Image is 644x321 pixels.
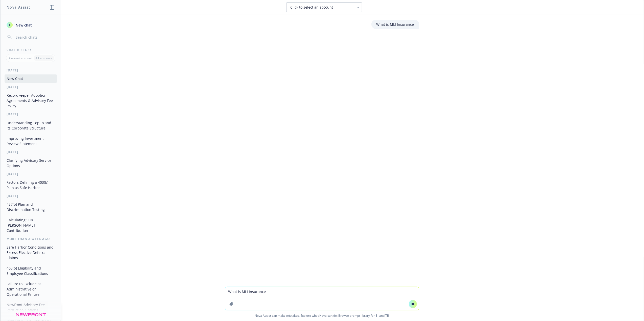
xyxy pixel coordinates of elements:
[1,85,61,89] div: [DATE]
[1,172,61,176] div: [DATE]
[286,2,362,12] button: Click to select an account
[5,74,57,83] button: New Chat
[5,91,57,110] button: Recordkeeper Adoption Agreements & Advisory Fee Policy
[5,200,57,214] button: 457(b) Plan and Discrimination Testing
[376,313,379,318] a: BI
[5,178,57,192] button: Factors Defining a 403(b) Plan as Safe Harbor
[5,264,57,278] button: 403(b) Eligibility and Employee Classifications
[291,5,333,10] span: Click to select an account
[15,22,32,28] span: New chat
[5,216,57,235] button: Calculating 90% [PERSON_NAME] Contribution
[1,112,61,116] div: [DATE]
[5,301,57,314] button: Newfront Advisory Fee Reduction Options
[9,56,32,60] p: Current account
[1,194,61,198] div: [DATE]
[7,5,30,10] h1: Nova Assist
[1,48,61,52] div: Chat History
[1,237,61,241] div: More than a week ago
[386,313,389,318] a: TR
[15,34,55,41] input: Search chats
[1,150,61,154] div: [DATE]
[5,243,57,262] button: Safe Harbor Conditions and Excess Elective Deferral Claims
[5,156,57,170] button: Clarifying Advisory Service Options
[5,134,57,148] button: Improving Investment Review Statement
[2,310,642,321] span: Nova Assist can make mistakes. Explore what Nova can do: Browse prompt library for and
[35,56,52,60] p: All accounts
[5,119,57,132] button: Understanding TopCo and Its Corporate Structure
[5,20,57,30] button: New chat
[5,280,57,299] button: Failure to Exclude as Administrative or Operational Failure
[376,22,414,27] p: What is MLI Insurance
[1,68,61,72] div: [DATE]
